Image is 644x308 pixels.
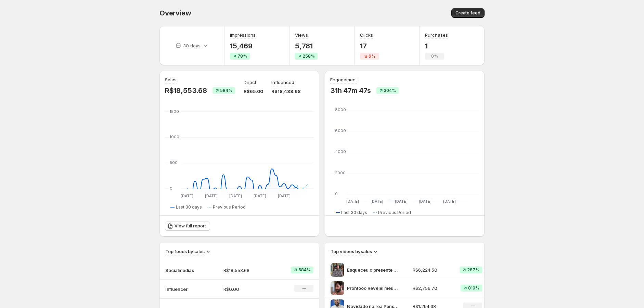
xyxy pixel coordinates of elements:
p: 15,469 [230,42,256,50]
span: Overview [159,9,191,17]
p: Prontooo Revelei meu segredo Mostrei pra vocs meus produtos favoritos da barbarobustaoficial que ... [347,285,398,292]
p: 5,781 [295,42,318,50]
h3: Clicks [360,32,373,38]
img: Prontooo Revelei meu segredo Mostrei pra vocs meus produtos favoritos da barbarobustaoficial que ... [331,281,344,295]
text: [DATE] [229,193,242,198]
text: 1500 [170,109,179,114]
h3: Top videos by sales [331,248,372,255]
span: 584% [220,88,232,93]
p: 1 [425,42,448,50]
text: 6000 [335,128,346,133]
text: [DATE] [371,199,383,204]
span: 584% [298,267,311,273]
p: R$6,224.50 [413,266,452,273]
text: [DATE] [278,193,291,198]
span: Last 30 days [341,210,367,215]
text: 4000 [335,149,346,154]
p: Influenced [271,79,294,86]
text: 2000 [335,170,346,175]
text: [DATE] [419,199,432,204]
a: View full report [165,221,210,231]
h3: Purchases [425,32,448,38]
span: Create feed [455,10,480,16]
span: 6% [369,54,375,59]
span: Previous Period [213,204,246,210]
span: Last 30 days [176,204,202,210]
span: 287% [467,267,479,273]
p: R$2,756.70 [413,285,452,292]
span: 819% [468,285,479,291]
span: 304% [384,88,396,93]
p: R$18,553.68 [165,86,207,95]
img: Esqueceu o presente dela QUE VACILO No esquenta s entrar no site do barbarobustaoficial e garanti... [331,263,344,277]
span: 258% [302,54,315,59]
text: [DATE] [346,199,359,204]
p: Direct [244,79,256,86]
h3: Sales [165,76,177,83]
p: R$0.00 [223,286,271,293]
h3: Views [295,32,308,38]
p: Esqueceu o presente dela QUE VACILO No esquenta s entrar no site do barbarobustaoficial e garanti... [347,266,398,273]
text: 1000 [170,134,179,139]
span: View full report [175,223,206,229]
text: 500 [170,160,178,165]
p: Socialmedias [165,267,199,274]
text: 0 [170,186,172,191]
text: [DATE] [205,193,218,198]
text: [DATE] [254,193,266,198]
p: 17 [360,42,379,50]
p: Influencer [165,286,199,293]
p: 30 days [183,42,201,49]
text: 8000 [335,107,346,112]
p: 31h 47m 47s [330,86,371,95]
text: 0 [335,191,338,196]
span: Previous Period [378,210,411,215]
p: R$65.00 [244,88,263,95]
button: Create feed [451,8,485,18]
p: R$18,553.68 [223,267,271,274]
text: [DATE] [395,199,408,204]
text: [DATE] [443,199,456,204]
span: 78% [237,54,247,59]
p: R$18,488.68 [271,88,301,95]
h3: Top feeds by sales [165,248,205,255]
h3: Engagement [330,76,357,83]
span: 0% [431,54,438,59]
h3: Impressions [230,32,256,38]
text: [DATE] [181,193,193,198]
